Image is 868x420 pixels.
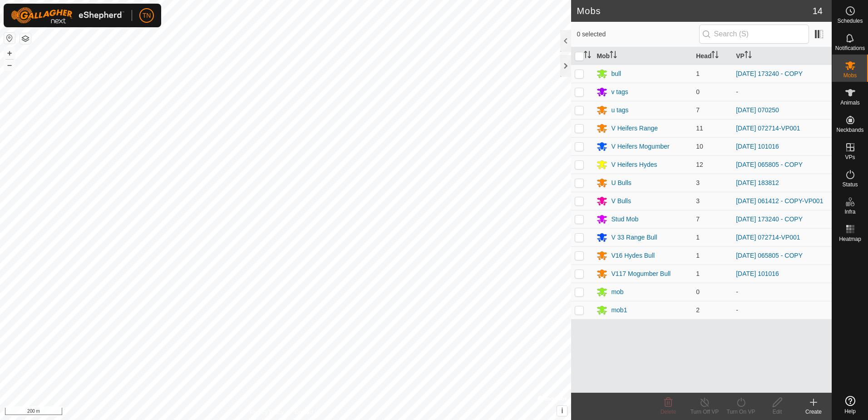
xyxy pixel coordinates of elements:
a: Help [832,392,868,418]
span: 2 [696,306,700,314]
p-sorticon: Activate to sort [745,52,752,60]
span: Help [844,409,856,414]
button: + [4,48,15,59]
p-sorticon: Activate to sort [610,52,617,60]
span: 3 [696,179,700,186]
button: i [557,406,567,416]
span: Animals [840,100,860,105]
a: [DATE] 065805 - COPY [736,161,803,168]
h2: Mobs [577,5,812,16]
span: Notifications [835,45,865,51]
div: Edit [759,408,795,416]
span: Mobs [843,73,857,78]
div: V Heifers Hydes [611,160,657,170]
span: 0 selected [577,30,699,39]
div: mob [611,287,623,297]
span: Heatmap [839,236,861,242]
span: Infra [844,209,855,215]
a: [DATE] 173240 - COPY [736,215,803,223]
span: TN [143,11,151,20]
div: v tags [611,87,628,97]
span: 0 [696,88,700,95]
a: [DATE] 065805 - COPY [736,252,803,259]
span: 14 [813,4,823,18]
th: Mob [593,47,692,65]
div: mob1 [611,305,627,315]
div: Turn Off VP [686,408,723,416]
a: [DATE] 072714-VP001 [736,234,800,241]
span: i [561,407,563,415]
span: 1 [696,70,700,77]
div: V Heifers Mogumber [611,142,669,151]
div: V Bulls [611,196,631,206]
button: Reset Map [4,33,15,44]
span: 11 [696,125,703,132]
td: - [732,83,832,101]
p-sorticon: Activate to sort [584,52,591,60]
div: V Heifers Range [611,124,658,133]
img: Gallagher Logo [11,7,124,24]
a: [DATE] 183812 [736,179,779,186]
th: Head [692,47,732,65]
div: V117 Mogumber Bull [611,269,671,279]
td: - [732,301,832,319]
a: [DATE] 101016 [736,143,779,150]
span: 12 [696,161,703,168]
button: Map Layers [20,33,31,44]
span: 3 [696,197,700,205]
button: – [4,60,15,70]
span: 1 [696,270,700,277]
span: Neckbands [836,127,863,133]
div: bull [611,69,621,79]
span: 0 [696,288,700,295]
span: 10 [696,143,703,150]
div: Stud Mob [611,215,638,224]
td: - [732,283,832,301]
span: 7 [696,215,700,223]
a: Privacy Policy [250,408,284,416]
input: Search (S) [699,25,809,44]
th: VP [732,47,832,65]
a: Contact Us [295,408,321,416]
a: [DATE] 101016 [736,270,779,277]
p-sorticon: Activate to sort [711,52,719,60]
span: VPs [845,155,855,160]
a: [DATE] 061412 - COPY-VP001 [736,197,823,205]
span: Status [842,182,858,187]
span: Delete [661,409,676,415]
span: 7 [696,106,700,114]
span: 1 [696,252,700,259]
a: [DATE] 173240 - COPY [736,70,803,77]
div: Turn On VP [723,408,759,416]
a: [DATE] 072714-VP001 [736,125,800,132]
div: Create [795,408,832,416]
span: Schedules [837,18,863,24]
div: V 33 Range Bull [611,233,657,242]
div: u tags [611,105,628,115]
div: U Bulls [611,178,631,188]
div: V16 Hydes Bull [611,251,655,260]
span: 1 [696,234,700,241]
a: [DATE] 070250 [736,106,779,114]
